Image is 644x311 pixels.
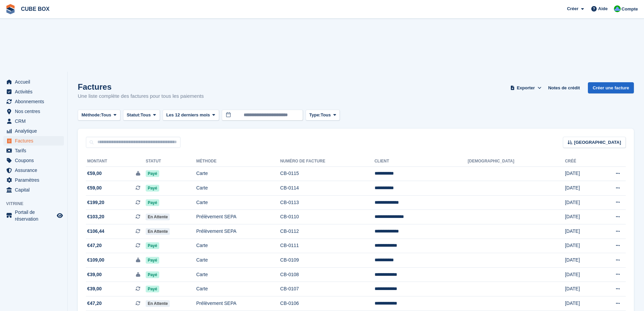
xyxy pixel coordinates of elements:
span: Tous [320,112,331,118]
button: Statut: Tous [123,110,160,121]
td: Carte [196,239,280,253]
td: CB-0114 [280,181,375,196]
th: [DEMOGRAPHIC_DATA] [468,156,565,167]
span: Statut: [127,112,141,118]
span: €47,20 [87,300,102,307]
td: [DATE] [565,239,596,253]
th: Client [375,156,468,167]
span: Payé [146,257,159,264]
span: Compte [622,6,638,13]
a: CUBE BOX [18,3,52,15]
a: menu [3,126,64,136]
span: €59,00 [87,184,102,192]
span: CRM [15,116,55,126]
a: menu [3,136,64,146]
td: Prélèvement SEPA [196,210,280,224]
th: Créé [565,156,596,167]
h1: Factures [78,82,204,91]
span: Activités [15,87,55,96]
span: Aide [598,5,607,12]
td: [DATE] [565,296,596,311]
td: CB-0107 [280,282,375,296]
span: Capital [15,185,55,195]
span: Type: [309,112,321,118]
span: Payé [146,242,159,249]
a: menu [3,209,64,222]
a: Boutique d'aperçu [56,212,64,220]
span: Payé [146,271,159,278]
a: menu [3,156,64,165]
td: CB-0110 [280,210,375,224]
span: [GEOGRAPHIC_DATA] [574,139,621,146]
a: menu [3,185,64,195]
td: [DATE] [565,195,596,210]
a: menu [3,165,64,175]
td: [DATE] [565,210,596,224]
span: Tous [141,112,151,118]
p: Une liste complète des factures pour tous les paiements [78,92,204,100]
td: [DATE] [565,267,596,282]
span: €47,20 [87,242,102,249]
span: Nos centres [15,107,55,116]
span: En attente [146,214,170,220]
td: [DATE] [565,224,596,239]
span: Abonnements [15,97,55,106]
td: Carte [196,282,280,296]
span: Assurance [15,165,55,175]
td: CB-0115 [280,166,375,181]
td: Carte [196,181,280,196]
span: Portail de réservation [15,209,55,222]
span: En attente [146,228,170,235]
span: Payé [146,199,159,206]
button: Les 12 derniers mois [163,110,219,121]
span: Paramètres [15,175,55,185]
span: €199,20 [87,199,104,206]
td: [DATE] [565,166,596,181]
a: menu [3,87,64,96]
img: Cube Box [614,5,621,12]
span: Payé [146,170,159,177]
span: Méthode: [81,112,101,118]
a: menu [3,107,64,116]
td: CB-0111 [280,239,375,253]
a: Créer une facture [588,82,634,93]
span: Payé [146,185,159,192]
td: Prélèvement SEPA [196,296,280,311]
button: Exporter [509,82,543,93]
span: €39,00 [87,271,102,278]
th: Numéro de facture [280,156,375,167]
span: Créer [567,5,578,12]
a: menu [3,146,64,155]
span: Analytique [15,126,55,136]
td: [DATE] [565,181,596,196]
span: Payé [146,286,159,292]
a: menu [3,116,64,126]
td: [DATE] [565,253,596,268]
a: menu [3,97,64,106]
a: menu [3,175,64,185]
span: En attente [146,300,170,307]
td: CB-0113 [280,195,375,210]
span: €39,00 [87,285,102,292]
button: Méthode: Tous [78,110,120,121]
span: Vitrine [6,200,67,207]
td: Prélèvement SEPA [196,224,280,239]
th: Montant [86,156,146,167]
button: Type: Tous [306,110,340,121]
span: €59,00 [87,170,102,177]
span: Factures [15,136,55,146]
th: Statut [146,156,196,167]
span: €106,44 [87,228,104,235]
span: Exporter [517,85,535,91]
th: Méthode [196,156,280,167]
td: CB-0106 [280,296,375,311]
td: Carte [196,195,280,210]
td: Carte [196,253,280,268]
span: Coupons [15,156,55,165]
a: menu [3,77,64,87]
td: Carte [196,267,280,282]
td: Carte [196,166,280,181]
td: CB-0108 [280,267,375,282]
span: Tarifs [15,146,55,155]
td: CB-0109 [280,253,375,268]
